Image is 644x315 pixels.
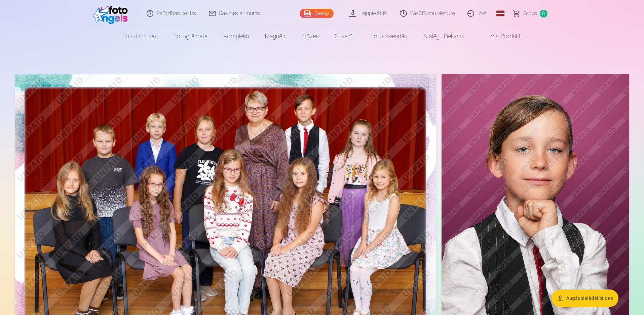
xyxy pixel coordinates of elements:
a: Krūzes [293,27,327,46]
a: Foto izdrukas [114,27,165,46]
a: Komplekti [216,27,257,46]
a: Fotogrāmata [165,27,216,46]
a: Galerija [300,9,334,18]
a: Foto kalendāri [363,27,415,46]
img: /fa1 [93,3,131,24]
span: 0 [540,10,547,17]
span: Grozs [523,9,537,17]
a: Atslēgu piekariņi [415,27,472,46]
button: Augšupielādēt bildes [552,289,618,307]
a: Magnēti [257,27,293,46]
a: Suvenīri [327,27,363,46]
a: Visi produkti [472,27,530,46]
